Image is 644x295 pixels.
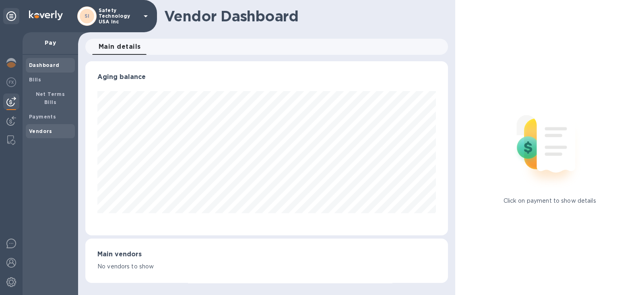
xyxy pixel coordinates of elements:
img: Logo [29,10,63,20]
h3: Main vendors [97,251,436,258]
p: Safety Technology USA Inc [99,8,139,25]
h1: Vendor Dashboard [164,8,442,25]
p: Pay [29,39,72,47]
div: Unpin categories [3,8,19,24]
b: Bills [29,77,41,83]
b: Payments [29,114,56,120]
b: Net Terms Bills [36,91,65,105]
b: Dashboard [29,62,60,68]
b: SI [85,13,90,19]
b: Vendors [29,128,52,134]
h3: Aging balance [97,73,436,81]
span: Main details [99,41,141,52]
img: Foreign exchange [6,77,16,87]
p: Click on payment to show details [504,197,596,205]
p: No vendors to show [97,262,436,271]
